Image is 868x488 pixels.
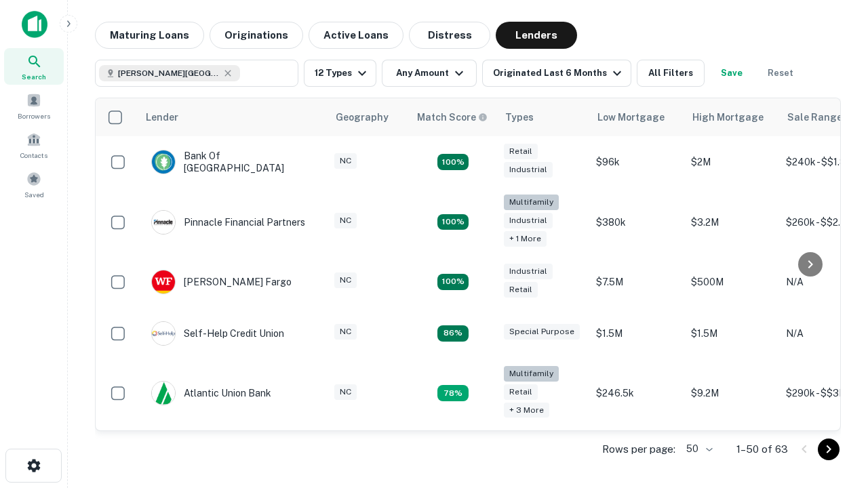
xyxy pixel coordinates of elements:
[497,98,589,136] th: Types
[210,22,303,49] button: Originations
[496,22,577,49] button: Lenders
[334,272,357,288] div: NC
[336,109,389,125] div: Geography
[818,439,840,460] button: Go to next page
[710,60,753,87] button: Save your search to get updates of matches that match your search criteria.
[409,22,490,49] button: Distress
[152,382,175,405] img: picture
[681,439,715,459] div: 50
[334,153,357,169] div: NC
[304,60,376,87] button: 12 Types
[138,98,328,136] th: Lender
[589,308,684,359] td: $1.5M
[18,110,50,121] span: Borrowers
[637,60,705,87] button: All Filters
[22,71,46,82] span: Search
[437,154,469,170] div: Matching Properties: 15, hasApolloMatch: undefined
[20,150,47,161] span: Contacts
[482,60,631,87] button: Originated Last 6 Months
[504,162,553,178] div: Industrial
[152,150,175,174] img: picture
[736,441,788,457] p: 1–50 of 63
[4,48,64,85] a: Search
[787,109,842,125] div: Sale Range
[152,270,175,293] img: picture
[504,213,553,228] div: Industrial
[309,22,403,49] button: Active Loans
[589,98,684,136] th: Low Mortgage
[684,188,779,256] td: $3.2M
[24,189,44,200] span: Saved
[409,98,497,136] th: Capitalize uses an advanced AI algorithm to match your search with the best lender. The match sco...
[800,336,868,401] iframe: Chat Widget
[602,441,675,457] p: Rows per page:
[597,109,665,125] div: Low Mortgage
[504,264,553,279] div: Industrial
[684,98,779,136] th: High Mortgage
[4,166,64,203] a: Saved
[152,211,175,234] img: picture
[437,274,469,290] div: Matching Properties: 14, hasApolloMatch: undefined
[589,136,684,188] td: $96k
[437,214,469,230] div: Matching Properties: 23, hasApolloMatch: undefined
[684,136,779,188] td: $2M
[334,384,357,400] div: NC
[504,231,547,247] div: + 1 more
[684,359,779,428] td: $9.2M
[4,87,64,124] a: Borrowers
[334,213,357,228] div: NC
[504,384,538,400] div: Retail
[151,210,305,235] div: Pinnacle Financial Partners
[152,322,175,345] img: picture
[382,60,477,87] button: Any Amount
[504,195,559,210] div: Multifamily
[417,110,488,125] div: Capitalize uses an advanced AI algorithm to match your search with the best lender. The match sco...
[437,325,469,342] div: Matching Properties: 11, hasApolloMatch: undefined
[504,403,549,418] div: + 3 more
[146,109,178,125] div: Lender
[692,109,764,125] div: High Mortgage
[504,324,580,340] div: Special Purpose
[151,150,314,174] div: Bank Of [GEOGRAPHIC_DATA]
[151,321,284,346] div: Self-help Credit Union
[151,270,292,294] div: [PERSON_NAME] Fargo
[437,385,469,401] div: Matching Properties: 10, hasApolloMatch: undefined
[589,188,684,256] td: $380k
[118,67,220,79] span: [PERSON_NAME][GEOGRAPHIC_DATA], [GEOGRAPHIC_DATA]
[589,359,684,428] td: $246.5k
[4,127,64,163] a: Contacts
[417,110,485,125] h6: Match Score
[95,22,204,49] button: Maturing Loans
[504,366,559,382] div: Multifamily
[505,109,534,125] div: Types
[151,381,271,405] div: Atlantic Union Bank
[22,11,47,38] img: capitalize-icon.png
[493,65,625,81] div: Originated Last 6 Months
[759,60,802,87] button: Reset
[684,308,779,359] td: $1.5M
[504,144,538,159] div: Retail
[328,98,409,136] th: Geography
[504,282,538,298] div: Retail
[684,256,779,308] td: $500M
[334,324,357,340] div: NC
[589,256,684,308] td: $7.5M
